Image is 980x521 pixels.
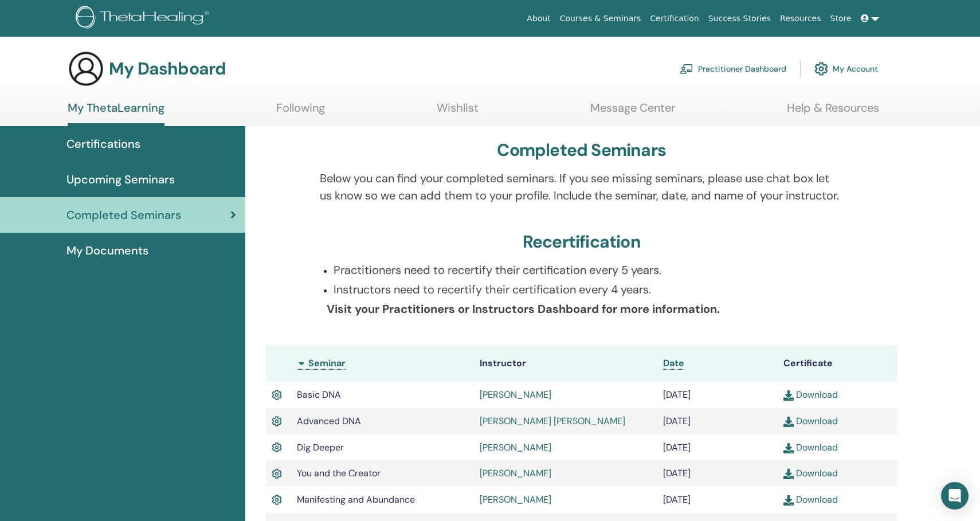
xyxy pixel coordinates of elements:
td: [DATE] [657,408,777,434]
a: Download [783,493,838,506]
td: [DATE] [657,382,777,408]
img: cog.svg [814,59,828,79]
p: Instructors need to recertify their certification every 4 years. [334,281,844,298]
a: Store [826,8,856,29]
span: My Documents [66,242,148,259]
a: Following [276,101,325,123]
span: Dig Deeper [297,441,344,453]
th: Certificate [778,345,898,382]
h3: My Dashboard [109,58,226,79]
a: Success Stories [704,8,775,29]
p: Practitioners need to recertify their certification every 5 years. [334,261,844,279]
td: [DATE] [657,460,777,487]
a: My ThetaLearning [68,101,164,126]
b: Visit your Practitioners or Instructors Dashboard for more information. [327,301,720,316]
img: download.svg [783,417,794,427]
p: Below you can find your completed seminars. If you see missing seminars, please use chat box let ... [320,170,844,204]
a: Date [663,357,684,370]
td: [DATE] [657,434,777,461]
a: Practitioner Dashboard [680,56,786,81]
a: Certification [645,8,703,29]
th: Instructor [474,345,657,382]
a: Download [783,415,838,427]
a: [PERSON_NAME] [480,467,551,479]
img: Active Certificate [272,492,282,507]
img: download.svg [783,495,794,506]
h3: Recertification [523,232,641,252]
td: [DATE] [657,487,777,513]
img: download.svg [783,469,794,479]
a: Wishlist [437,101,479,123]
a: About [522,8,555,29]
span: Manifesting and Abundance [297,493,415,506]
span: Advanced DNA [297,415,361,427]
div: Open Intercom Messenger [941,482,969,510]
img: download.svg [783,390,794,401]
a: My Account [814,56,878,81]
h3: Completed Seminars [497,140,666,160]
a: [PERSON_NAME] [480,389,551,401]
span: Completed Seminars [66,206,181,224]
a: Courses & Seminars [555,8,646,29]
img: generic-user-icon.jpg [68,50,104,87]
img: Active Certificate [272,414,282,429]
a: Download [783,389,838,401]
a: [PERSON_NAME] [480,441,551,453]
a: Resources [775,8,826,29]
a: Message Center [590,101,675,123]
img: Active Certificate [272,387,282,402]
img: logo.png [76,6,213,32]
a: Help & Resources [787,101,879,123]
a: Download [783,467,838,479]
a: [PERSON_NAME] [480,493,551,506]
span: Basic DNA [297,389,341,401]
span: You and the Creator [297,467,381,479]
a: [PERSON_NAME] [PERSON_NAME] [480,415,625,427]
img: Active Certificate [272,467,282,481]
span: Upcoming Seminars [66,171,175,188]
img: chalkboard-teacher.svg [680,64,693,74]
img: Active Certificate [272,440,282,455]
a: Download [783,441,838,453]
img: download.svg [783,443,794,453]
span: Certifications [66,135,140,152]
